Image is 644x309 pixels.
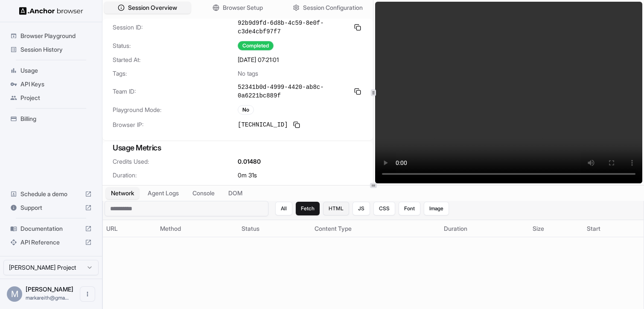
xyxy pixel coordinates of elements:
[20,224,82,233] span: Documentation
[533,224,580,233] div: Size
[7,235,95,249] div: API Reference
[128,3,177,12] span: Session Overview
[113,23,238,32] span: Session ID:
[7,43,95,56] div: Session History
[26,294,69,301] span: markareith@gmail.com
[323,202,349,215] button: HTML
[160,224,235,233] div: Method
[26,285,73,293] span: Mark Reith
[20,32,92,40] span: Browser Playground
[80,286,95,302] button: Open menu
[7,77,95,91] div: API Keys
[353,202,370,215] button: JS
[7,112,95,126] div: Billing
[20,94,92,102] span: Project
[20,203,82,212] span: Support
[238,157,261,166] span: 0.01480
[303,3,363,12] span: Session Configuration
[238,83,349,100] span: 52341b0d-4999-4420-ab8c-0a6221bc889f
[113,87,238,96] span: Team ID:
[113,142,363,154] h3: Usage Metrics
[20,66,92,75] span: Usage
[238,56,279,64] span: [DATE] 07:21:01
[7,91,95,105] div: Project
[242,224,307,233] div: Status
[7,29,95,43] div: Browser Playground
[113,157,238,166] span: Credits Used:
[223,187,248,199] button: DOM
[238,19,349,36] span: 92b9d9fd-6d8b-4c59-8e0f-c3de4cbf97f7
[238,105,254,115] div: No
[399,202,420,215] button: Font
[315,224,437,233] div: Content Type
[20,190,82,198] span: Schedule a demo
[7,201,95,215] div: Support
[143,187,184,199] button: Agent Logs
[223,3,263,12] span: Browser Setup
[238,121,288,129] span: [TECHNICAL_ID]
[113,171,238,180] span: Duration:
[238,41,274,50] div: Completed
[20,115,92,123] span: Billing
[7,286,22,302] div: M
[20,238,82,247] span: API Reference
[106,187,139,199] button: Network
[424,202,449,215] button: Image
[7,64,95,77] div: Usage
[238,171,257,180] span: 0m 31s
[106,224,153,233] div: URL
[444,224,526,233] div: Duration
[7,222,95,235] div: Documentation
[373,202,395,215] button: CSS
[113,56,238,64] span: Started At:
[238,69,258,78] span: No tags
[7,187,95,201] div: Schedule a demo
[187,187,220,199] button: Console
[113,121,238,129] span: Browser IP:
[113,69,238,78] span: Tags:
[275,202,292,215] button: All
[19,7,83,15] img: Anchor Logo
[296,202,320,215] button: Fetch
[20,45,92,54] span: Session History
[20,80,92,88] span: API Keys
[113,41,238,50] span: Status:
[587,224,640,233] div: Start
[113,106,238,114] span: Playground Mode:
